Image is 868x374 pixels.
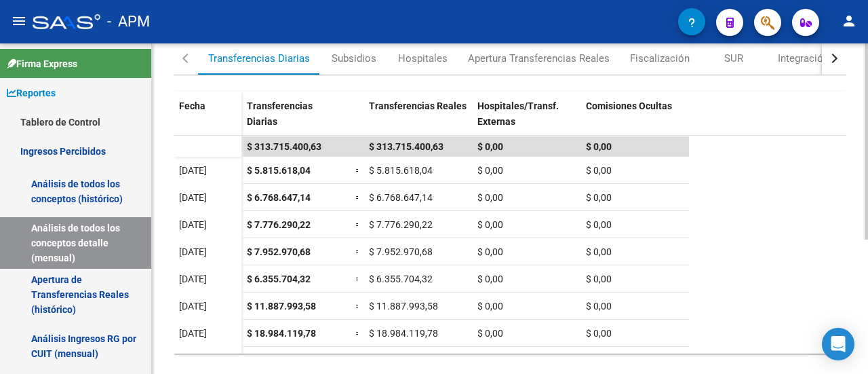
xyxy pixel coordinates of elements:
span: Comisiones Ocultas [586,100,672,111]
div: SUR [724,51,743,66]
span: $ 7.952.970,68 [247,246,311,257]
span: $ 0,00 [477,192,503,203]
span: Reportes [7,86,56,100]
span: $ 0,00 [586,192,612,203]
datatable-header-cell: Transferencias Reales [363,92,472,149]
span: $ 0,00 [586,274,612,284]
span: $ 0,00 [477,328,503,339]
span: $ 0,00 [586,219,612,230]
datatable-header-cell: Fecha [174,92,241,149]
span: $ 18.984.119,78 [247,328,316,339]
span: = [355,328,361,339]
mat-icon: person [841,13,857,29]
span: [DATE] [179,219,207,230]
span: Fecha [179,100,205,111]
span: $ 6.355.704,32 [369,274,433,284]
span: $ 6.768.647,14 [247,192,311,203]
span: = [355,274,361,284]
span: [DATE] [179,274,207,284]
span: = [355,192,361,203]
div: Open Intercom Messenger [822,328,854,360]
span: Transferencias Diarias [247,100,313,127]
span: $ 7.776.290,22 [247,219,311,230]
span: $ 0,00 [477,274,503,284]
datatable-header-cell: Transferencias Diarias [241,92,350,149]
span: - APM [107,7,150,37]
span: $ 0,00 [477,141,503,152]
div: Transferencias Diarias [208,51,310,66]
span: = [355,246,361,257]
span: $ 0,00 [586,165,612,176]
span: $ 313.715.400,63 [247,141,321,152]
span: $ 0,00 [477,219,503,230]
span: $ 0,00 [477,165,503,176]
span: $ 313.715.400,63 [369,141,443,152]
span: $ 0,00 [586,246,612,257]
span: [DATE] [179,301,207,312]
span: $ 5.815.618,04 [247,165,311,176]
span: $ 6.768.647,14 [369,192,433,203]
span: Hospitales/Transf. Externas [477,100,559,127]
span: [DATE] [179,246,207,257]
datatable-header-cell: Hospitales/Transf. Externas [472,92,580,149]
span: = [355,219,361,230]
mat-icon: menu [11,13,27,29]
span: $ 11.887.993,58 [369,301,438,312]
div: Hospitales [398,51,448,66]
div: Apertura Transferencias Reales [468,51,610,66]
span: Firma Express [7,56,77,71]
span: = [355,165,361,176]
span: $ 0,00 [586,328,612,339]
div: Subsidios [332,51,376,66]
span: [DATE] [179,192,207,203]
span: = [355,301,361,312]
span: $ 0,00 [477,301,503,312]
span: [DATE] [179,328,207,339]
span: $ 5.815.618,04 [369,165,433,176]
span: [DATE] [179,165,207,176]
div: Integración [778,51,829,66]
span: $ 7.952.970,68 [369,246,433,257]
span: $ 18.984.119,78 [369,328,438,339]
span: $ 0,00 [586,301,612,312]
span: Transferencias Reales [369,100,467,111]
span: $ 6.355.704,32 [247,274,311,284]
div: Fiscalización [630,51,690,66]
span: $ 0,00 [477,246,503,257]
datatable-header-cell: Comisiones Ocultas [580,92,689,149]
span: $ 7.776.290,22 [369,219,433,230]
span: $ 0,00 [586,141,612,152]
span: $ 11.887.993,58 [247,301,316,312]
